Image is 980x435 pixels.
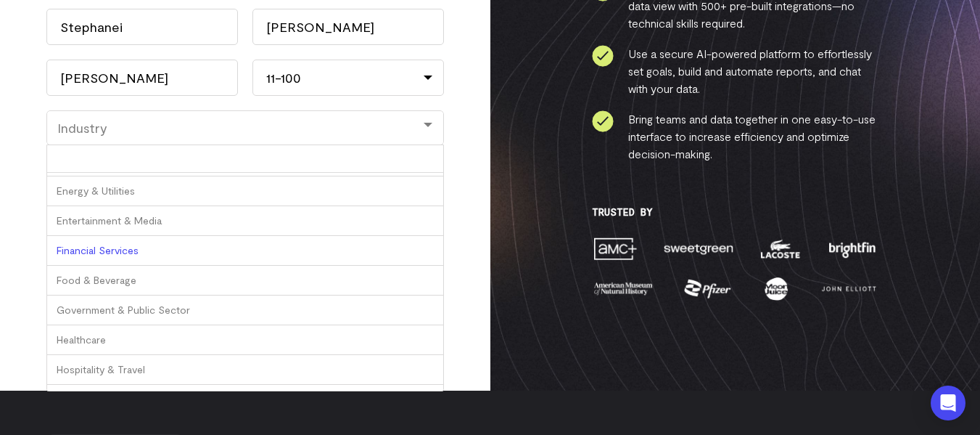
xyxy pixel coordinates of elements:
div: 11-100 [252,60,444,96]
div: Hospitality & Travel [47,355,443,385]
div: Healthcare [47,325,443,355]
div: Energy & Utilities [47,176,443,206]
div: Entertainment & Media [47,206,443,236]
li: Use a secure AI-powered platform to effortlessly set goals, build and automate reports, and chat ... [592,45,878,97]
input: Industry [47,145,443,173]
div: Financial Services [47,236,443,266]
input: Last Name [252,9,444,45]
div: Human Resources & Staffing [47,385,443,415]
div: Food & Beverage [47,266,443,296]
div: Open Intercom Messenger [931,386,965,420]
input: First Name [46,9,238,45]
div: Government & Public Sector [47,296,443,325]
input: Company Name [46,60,238,96]
h3: Trusted By [592,206,878,218]
div: Industry [57,120,433,136]
li: Bring teams and data together in one easy-to-use interface to increase efficiency and optimize de... [592,110,878,163]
